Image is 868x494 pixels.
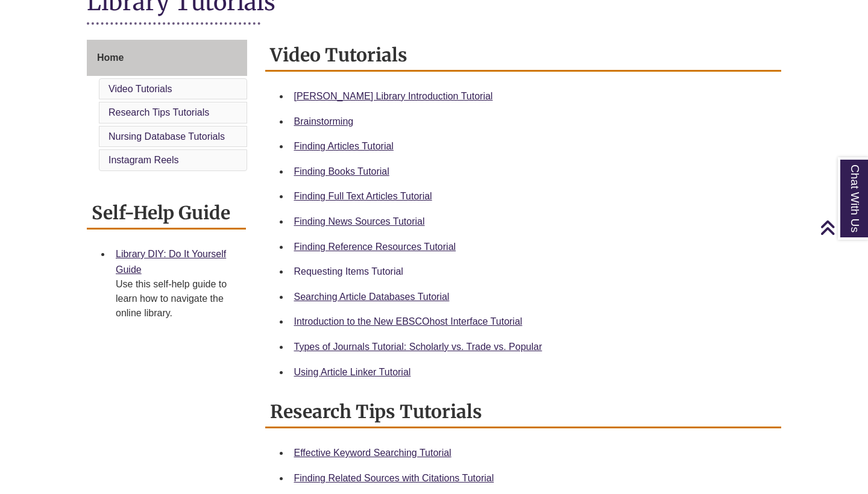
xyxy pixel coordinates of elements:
a: Finding Full Text Articles Tutorial [294,191,432,201]
div: Guide Page Menu [87,40,247,174]
h2: Self-Help Guide [87,198,246,230]
a: Using Article Linker Tutorial [294,367,411,377]
a: Searching Article Databases Tutorial [294,292,450,302]
div: Use this self-help guide to learn how to navigate the online library. [116,277,236,320]
a: Finding News Sources Tutorial [294,216,425,227]
a: Nursing Database Tutorials [108,131,225,142]
a: Introduction to the New EBSCOhost Interface Tutorial [294,316,523,327]
a: Back to Top [820,219,865,236]
a: Finding Reference Resources Tutorial [294,242,456,252]
h2: Video Tutorials [265,40,782,72]
h2: Research Tips Tutorials [265,396,782,428]
a: Requesting Items Tutorial [294,266,403,277]
a: Types of Journals Tutorial: Scholarly vs. Trade vs. Popular [294,342,542,352]
a: [PERSON_NAME] Library Introduction Tutorial [294,91,493,101]
a: Finding Books Tutorial [294,166,389,177]
a: Effective Keyword Searching Tutorial [294,448,451,458]
span: Home [97,52,124,63]
a: Instagram Reels [108,155,179,165]
a: Research Tips Tutorials [108,107,209,117]
a: Finding Related Sources with Citations Tutorial [294,473,494,483]
a: Home [87,40,247,76]
a: Video Tutorials [108,84,172,94]
a: Library DIY: Do It Yourself Guide [116,249,226,275]
a: Finding Articles Tutorial [294,141,394,151]
a: Brainstorming [294,116,354,127]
